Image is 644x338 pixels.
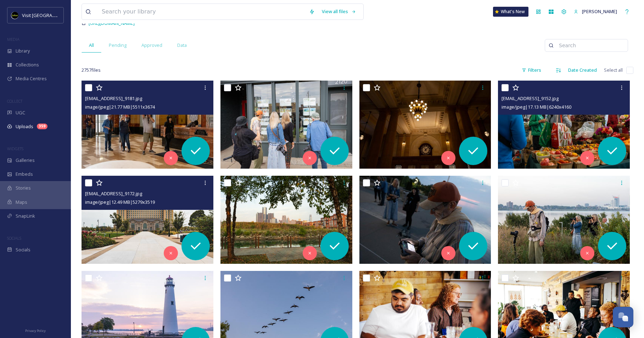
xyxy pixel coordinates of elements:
[16,61,39,68] span: Collections
[25,328,46,333] span: Privacy Policy
[16,185,31,191] span: Stories
[16,109,25,116] span: UGC
[177,42,187,49] span: Data
[82,176,213,264] img: ext_1758471675.204401_cfalsettiphoto@gmail.com-IMG_9172.jpg
[220,81,352,169] img: ext_1758471676.034285_cfalsettiphoto@gmail.com-IMG_9173.jpg
[16,246,30,253] span: Socials
[318,5,360,18] a: View all files
[85,104,155,110] span: image/jpeg | 21.77 MB | 5511 x 3674
[613,307,633,327] button: Open Chat
[89,20,135,26] span: [URL][DOMAIN_NAME]
[22,12,77,18] span: Visit [GEOGRAPHIC_DATA]
[604,67,623,73] span: Select all
[498,81,630,169] img: ext_1758471675.265769_cfalsettiphoto@gmail.com-IMG_9152.jpg
[109,42,127,49] span: Pending
[7,146,23,151] span: WIDGETS
[11,12,18,19] img: VISIT%20DETROIT%20LOGO%20-%20BLACK%20BACKGROUND.png
[16,75,47,82] span: Media Centres
[565,63,600,77] div: Date Created
[85,190,142,197] span: [EMAIL_ADDRESS]_9172.jpg
[82,81,213,169] img: ext_1758471676.178738_cfalsettiphoto@gmail.com-IMG_9181.jpg
[141,42,162,49] span: Approved
[359,176,491,264] img: ext_1758471671.053712_cfalsettiphoto@gmail.com-IMG_9113.jpg
[555,38,624,53] input: Search
[502,95,559,102] span: [EMAIL_ADDRESS]_9152.jpg
[37,124,47,129] div: 359
[582,8,617,15] span: [PERSON_NAME]
[502,104,571,110] span: image/jpeg | 17.13 MB | 6240 x 4160
[7,98,22,104] span: COLLECT
[16,171,33,178] span: Embeds
[16,123,33,130] span: Uploads
[16,48,30,54] span: Library
[518,63,545,77] div: Filters
[493,7,528,17] a: What's New
[7,235,21,241] span: SOCIALS
[7,37,19,42] span: MEDIA
[98,4,306,20] input: Search your library
[16,157,35,164] span: Galleries
[85,199,155,205] span: image/jpeg | 12.49 MB | 5279 x 3519
[570,5,621,18] a: [PERSON_NAME]
[85,95,142,102] span: [EMAIL_ADDRESS]_9181.jpg
[220,176,352,264] img: ext_1758471671.222405_cfalsettiphoto@gmail.com-IMG_9144.jpg
[89,42,94,49] span: All
[16,213,35,219] span: SnapLink
[82,67,101,73] span: 2757 file s
[498,176,630,264] img: ext_1758471670.844213_cfalsettiphoto@gmail.com-IMG_9123.jpg
[16,199,27,206] span: Maps
[359,81,491,169] img: ext_1758471675.800351_cfalsettiphoto@gmail.com-IMG_9171.jpg
[25,326,46,334] a: Privacy Policy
